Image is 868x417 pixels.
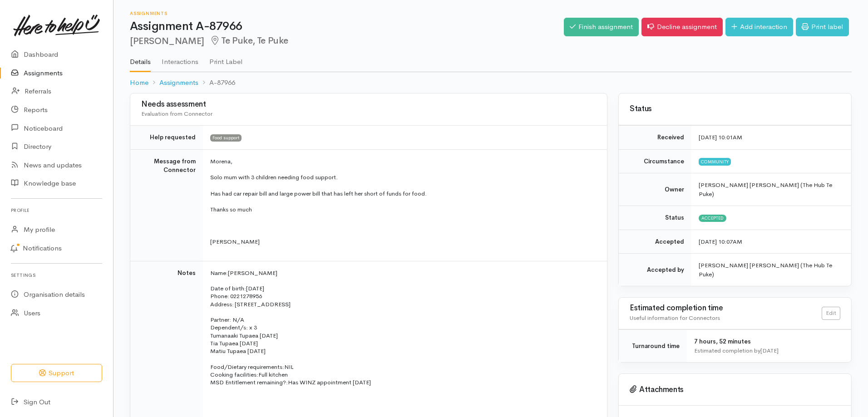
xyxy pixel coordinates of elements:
[210,332,278,339] span: Tumanaaki Tupaea [DATE]
[619,254,691,286] td: Accepted by
[210,134,242,142] span: Food support
[691,254,851,286] td: [PERSON_NAME] [PERSON_NAME] (The Hub Te Puke)
[760,347,779,354] time: [DATE]
[630,314,720,322] span: Useful information for Connectors
[11,364,102,383] button: Support
[130,11,564,16] h6: Assignments
[210,189,596,198] p: Has had car repair bill and large power bill that has left her short of funds for food.
[564,18,639,36] a: Finish assignment
[130,20,564,33] h1: Assignment A-87966
[130,149,203,261] td: Message from Connector
[210,285,596,300] p: [DATE] 0221278956
[619,230,691,254] td: Accepted
[130,72,852,93] nav: breadcrumb
[141,100,596,109] h3: Needs assessment
[210,378,288,386] span: MSD Entitlement remaining?:
[11,204,102,216] h6: Profile
[210,339,258,347] span: Tia Tupaea [DATE]
[210,237,596,246] p: [PERSON_NAME]
[619,330,687,363] td: Turnaround time
[630,385,840,394] h3: Attachments
[11,269,102,281] h6: Settings
[210,316,244,324] span: Partner: N/A
[630,304,822,313] h3: Estimated completion time
[130,78,148,88] a: Home
[210,363,596,387] p: NIL Full kitchen Has WINZ appointment [DATE]
[210,157,596,166] p: Morena,
[725,18,793,36] a: Add interaction
[209,46,242,71] a: Print Label
[210,285,246,292] span: Date of birth:
[699,238,742,245] time: [DATE] 10:07AM
[699,181,832,198] span: [PERSON_NAME] [PERSON_NAME] (The Hub Te Puke)
[699,133,742,141] time: [DATE] 10:01AM
[210,347,266,355] span: Matiu Tupaea [DATE]
[210,173,596,182] p: Solo mum with 3 children needing food support.
[130,126,203,150] td: Help requested
[619,149,691,173] td: Circumstance
[198,78,235,88] li: A-87966
[699,215,726,222] span: Accepted
[822,307,840,320] a: Edit
[210,300,234,308] span: Address:
[210,363,284,371] span: Food/Dietary requirements:
[210,371,258,378] span: Cooking facilities:
[210,269,596,278] p: [PERSON_NAME]
[210,324,257,331] span: Dependent/s: x 3
[162,46,198,71] a: Interactions
[210,300,596,308] p: [STREET_ADDRESS]
[130,36,564,46] h2: [PERSON_NAME]
[796,18,849,36] a: Print label
[641,18,723,36] a: Decline assignment
[159,78,198,88] a: Assignments
[699,158,731,165] span: Community
[210,292,229,300] span: Phone:
[694,338,751,345] span: 7 hours, 52 minutes
[130,46,151,72] a: Details
[630,105,840,113] h3: Status
[694,346,840,355] div: Estimated completion by
[141,110,212,118] span: Evaluation from Connector
[619,126,691,150] td: Received
[619,173,691,206] td: Owner
[210,205,596,214] p: Thanks so much
[619,206,691,230] td: Status
[210,269,228,277] span: Name:
[210,35,288,46] span: Te Puke, Te Puke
